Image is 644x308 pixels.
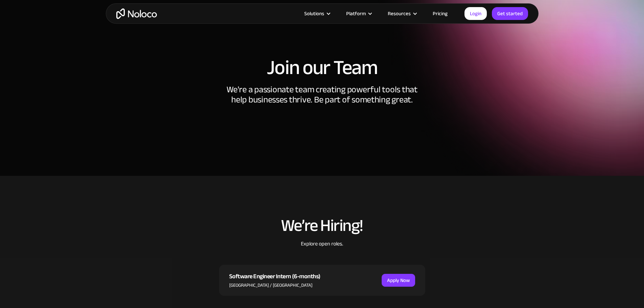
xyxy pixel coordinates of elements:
[219,216,425,235] h2: We’re Hiring!
[492,7,528,20] a: Get started
[219,240,425,265] div: Explore open roles.
[424,9,456,18] a: Pricing
[229,282,320,289] div: [GEOGRAPHIC_DATA] / [GEOGRAPHIC_DATA]
[338,9,379,18] div: Platform
[346,9,366,18] div: Platform
[379,9,424,18] div: Resources
[229,271,320,282] div: Software Engineer Intern (6-months)
[116,8,157,19] a: home
[304,9,324,18] div: Solutions
[464,7,487,20] a: Login
[113,57,532,78] h1: Join our Team
[296,9,338,18] div: Solutions
[388,9,411,18] div: Resources
[382,274,415,287] a: Apply Now
[221,85,424,122] div: We're a passionate team creating powerful tools that help businesses thrive. Be part of something...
